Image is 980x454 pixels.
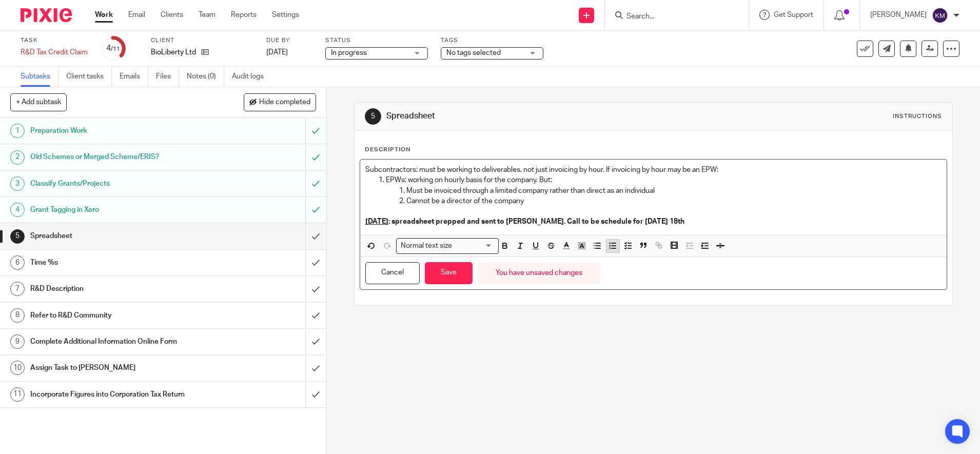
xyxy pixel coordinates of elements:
[365,165,942,175] p: Subcontractors: must be working to deliverables, not just invoicing by hour. If invoicing by hour...
[10,150,25,165] div: 2
[425,262,473,284] button: Save
[259,98,310,107] span: Hide completed
[244,93,316,111] button: Hide completed
[30,123,207,139] h1: Preparation Work
[187,67,224,87] a: Notes (0)
[111,46,120,52] small: /11
[30,176,207,191] h1: Classify Grants/Projects
[893,112,942,121] div: Instructions
[10,93,67,111] button: + Add subtask
[30,281,207,297] h1: R&D Description
[10,308,25,323] div: 8
[21,8,72,22] img: Pixie
[774,11,813,18] span: Get Support
[30,308,207,323] h1: Refer to R&D Community
[406,196,942,206] p: Cannot be a director of the company
[231,10,257,20] a: Reports
[21,36,88,45] label: Task
[21,47,88,57] div: R&D Tax Credit Claim
[30,255,207,270] h1: Time %s
[128,10,145,20] a: Email
[30,387,207,402] h1: Incorporate Figures into Corporation Tax Return
[386,175,942,185] p: EPWs: working on hourly basis for the company. But:
[95,10,113,20] a: Work
[10,255,25,270] div: 6
[456,241,493,251] input: Search for option
[365,108,381,125] div: 5
[10,176,25,191] div: 3
[446,49,501,56] span: No tags selected
[396,238,499,254] div: Search for option
[66,67,112,87] a: Client tasks
[406,186,942,196] p: Must be invoiced through a limited company rather than direct as an individual
[30,334,207,349] h1: Complete Additional Information Online Form
[30,202,207,218] h1: Grant Tagging in Xero
[10,282,25,296] div: 7
[106,43,120,54] div: 4
[232,67,271,87] a: Audit logs
[156,67,179,87] a: Files
[331,49,367,56] span: In progress
[21,67,58,87] a: Subtasks
[30,228,207,244] h1: Spreadsheet
[10,387,25,402] div: 11
[30,360,207,376] h1: Assign Task to [PERSON_NAME]
[120,67,148,87] a: Emails
[10,203,25,217] div: 4
[441,36,543,45] label: Tags
[199,10,215,20] a: Team
[266,36,312,45] label: Due by
[870,10,927,20] p: [PERSON_NAME]
[266,49,288,56] span: [DATE]
[151,47,196,57] p: BioLiberty Ltd
[10,124,25,138] div: 1
[10,334,25,349] div: 9
[21,47,88,57] div: R&amp;D Tax Credit Claim
[365,218,388,225] u: [DATE]
[325,36,428,45] label: Status
[365,262,420,284] button: Cancel
[932,7,948,24] img: svg%3E
[365,218,684,225] strong: : spreadsheet prepped and sent to [PERSON_NAME]. Call to be schedule for [DATE] 18th
[478,262,600,284] div: You have unsaved changes
[30,149,207,165] h1: Old Schemes or Merged Scheme/ERIS?
[161,10,183,20] a: Clients
[151,36,253,45] label: Client
[386,111,675,122] h1: Spreadsheet
[625,12,718,22] input: Search
[272,10,299,20] a: Settings
[399,241,455,251] span: Normal text size
[365,146,410,154] p: Description
[10,229,25,244] div: 5
[10,361,25,375] div: 10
